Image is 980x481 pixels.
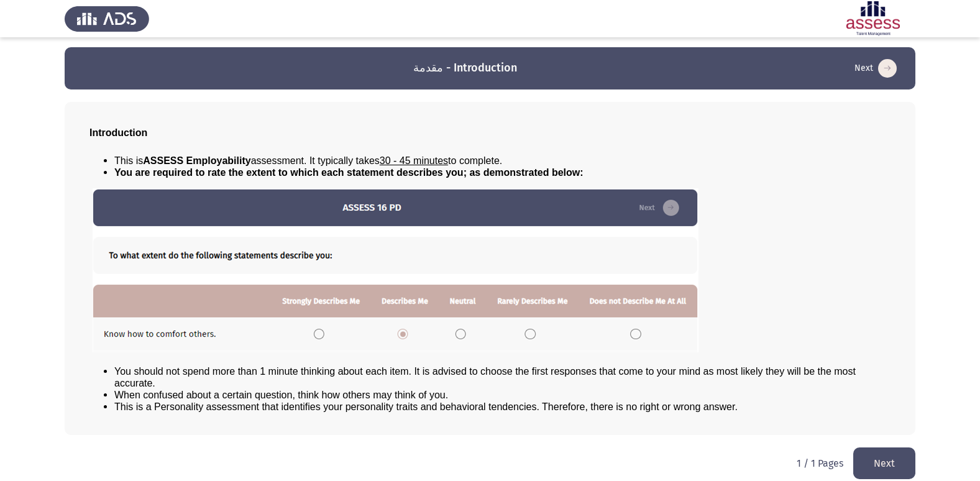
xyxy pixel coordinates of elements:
[114,155,502,166] span: This is assessment. It typically takes to complete.
[851,58,900,78] button: load next page
[114,366,856,388] span: You should not spend more than 1 minute thinking about each item. It is advised to choose the fir...
[114,390,448,400] span: When confused about a certain question, think how others may think of you.
[797,457,843,469] p: 1 / 1 Pages
[114,401,738,412] span: This is a Personality assessment that identifies your personality traits and behavioral tendencie...
[413,60,517,76] h3: مقدمة - Introduction
[89,127,147,138] span: Introduction
[65,1,149,36] img: Assess Talent Management logo
[831,1,915,36] img: Assessment logo of ASSESS Employability - EBI
[380,155,448,166] u: 30 - 45 minutes
[114,167,584,178] span: You are required to rate the extent to which each statement describes you; as demonstrated below:
[853,447,915,479] button: load next page
[143,155,250,166] b: ASSESS Employability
